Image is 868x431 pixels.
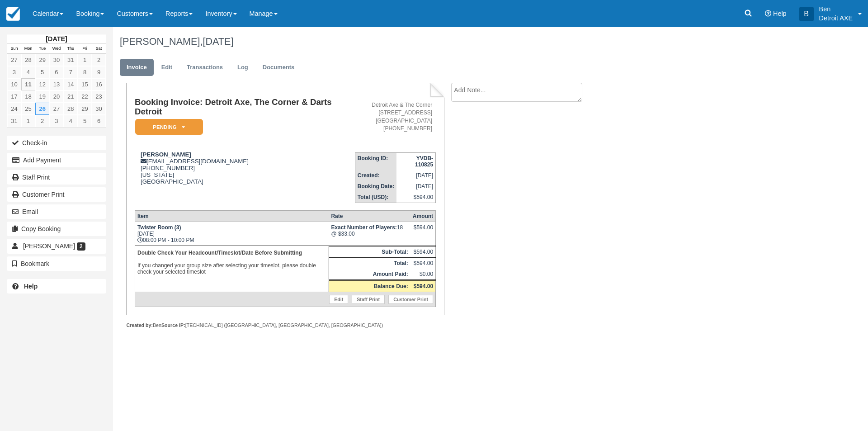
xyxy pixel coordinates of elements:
[6,7,20,21] img: checkfront-main-nav-mini-logo.png
[35,54,49,66] a: 29
[64,66,78,78] a: 7
[410,257,436,269] td: $594.00
[77,242,85,251] span: 2
[396,170,435,181] td: [DATE]
[161,322,185,328] strong: Source IP:
[155,59,179,76] a: Edit
[7,222,106,236] button: Copy Booking
[21,115,35,127] a: 1
[7,153,106,167] button: Add Payment
[78,115,92,127] a: 5
[355,181,396,192] th: Booking Date:
[415,155,433,168] strong: YVDB-110825
[396,181,435,192] td: [DATE]
[64,44,78,54] th: Thu
[64,78,78,90] a: 14
[49,54,63,66] a: 30
[329,222,410,246] td: 18 @ $33.00
[64,54,78,66] a: 31
[21,103,35,115] a: 25
[180,59,230,76] a: Transactions
[78,90,92,103] a: 22
[126,322,444,329] div: Ben [TECHNICAL_ID] ([GEOGRAPHIC_DATA], [GEOGRAPHIC_DATA], [GEOGRAPHIC_DATA])
[46,35,67,43] strong: [DATE]
[410,246,436,257] td: $594.00
[135,222,329,246] td: [DATE] 08:00 PM - 10:00 PM
[49,115,63,127] a: 3
[135,119,203,135] em: Pending
[92,78,106,90] a: 16
[64,103,78,115] a: 28
[135,151,355,185] div: [EMAIL_ADDRESS][DOMAIN_NAME] [PHONE_NUMBER] [US_STATE] [GEOGRAPHIC_DATA]
[24,283,38,290] b: Help
[49,78,63,90] a: 13
[7,279,106,294] a: Help
[49,90,63,103] a: 20
[329,257,410,269] th: Total:
[7,239,106,253] a: [PERSON_NAME] 2
[137,224,181,231] strong: Twister Room (3)
[413,224,433,238] div: $594.00
[78,54,92,66] a: 1
[819,5,853,14] p: Ben
[92,103,106,115] a: 30
[141,151,191,158] strong: [PERSON_NAME]
[35,66,49,78] a: 5
[7,204,106,219] button: Email
[78,44,92,54] th: Fri
[331,224,396,231] strong: Exact Number of Players
[388,295,433,304] a: Customer Print
[329,210,410,222] th: Rate
[359,101,432,133] address: Detroit Axe & The Corner [STREET_ADDRESS] [GEOGRAPHIC_DATA] [PHONE_NUMBER]
[78,78,92,90] a: 15
[231,59,255,76] a: Log
[49,103,63,115] a: 27
[21,66,35,78] a: 4
[137,248,326,276] p: If you changed your group size after selecting your timeslot, please double check your selected t...
[49,44,63,54] th: Wed
[35,115,49,127] a: 2
[120,59,154,76] a: Invoice
[64,90,78,103] a: 21
[7,170,106,185] a: Staff Print
[7,90,21,103] a: 17
[78,103,92,115] a: 29
[49,66,63,78] a: 6
[329,295,348,304] a: Edit
[355,152,396,170] th: Booking ID:
[329,246,410,257] th: Sub-Total:
[256,59,302,76] a: Documents
[126,322,153,328] strong: Created by:
[799,7,814,21] div: B
[355,192,396,203] th: Total (USD):
[120,36,757,47] h1: [PERSON_NAME],
[7,187,106,202] a: Customer Print
[135,210,329,222] th: Item
[773,10,787,17] span: Help
[92,44,106,54] th: Sat
[64,115,78,127] a: 4
[7,256,106,271] button: Bookmark
[7,78,21,90] a: 10
[7,66,21,78] a: 3
[410,269,436,280] td: $0.00
[35,44,49,54] th: Tue
[355,170,396,181] th: Created:
[135,118,200,135] a: Pending
[92,90,106,103] a: 23
[352,295,385,304] a: Staff Print
[92,54,106,66] a: 2
[35,103,49,115] a: 26
[203,36,233,47] span: [DATE]
[21,90,35,103] a: 18
[329,280,410,292] th: Balance Due:
[137,250,302,256] b: Double Check Your Headcount/Timeslot/Date Before Submitting
[7,54,21,66] a: 27
[23,242,75,250] span: [PERSON_NAME]
[78,66,92,78] a: 8
[414,283,433,289] strong: $594.00
[7,44,21,54] th: Sun
[135,98,355,116] h1: Booking Invoice: Detroit Axe, The Corner & Darts Detroit
[7,103,21,115] a: 24
[329,269,410,280] th: Amount Paid:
